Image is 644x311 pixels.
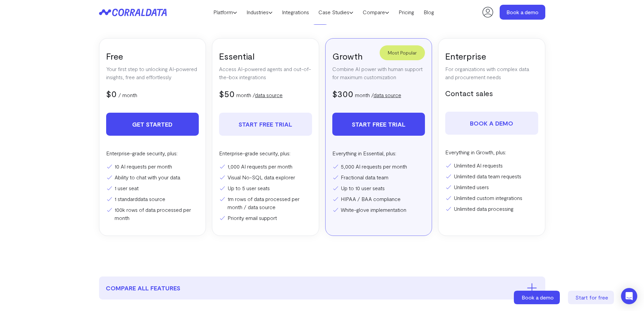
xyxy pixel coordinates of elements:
span: $300 [332,88,353,99]
li: Unlimited custom integrations [445,194,538,202]
li: Visual No-SQL data explorer [219,173,312,181]
a: data source [138,196,165,202]
li: White-glove implementation [332,206,425,214]
a: Platform [209,7,242,17]
p: Enterprise-grade security, plus: [219,149,312,157]
p: / month [118,91,137,99]
a: Book a demo [445,112,538,135]
h5: Contact sales [445,88,538,98]
a: data source [255,92,283,98]
span: $0 [106,88,117,99]
p: month / [236,91,283,99]
li: HIPAA / BAA compliance [332,195,425,203]
p: Combine AI power with human support for maximum customization [332,65,425,81]
li: 1 user seat [106,184,199,192]
a: Pricing [394,7,419,17]
p: Your first step to unlocking AI-powered insights, free and effortlessly [106,65,199,81]
li: 1,000 AI requests per month [219,162,312,171]
li: 100k rows of data processed per month [106,206,199,222]
span: $50 [219,88,235,99]
p: Everything in Essential, plus: [332,149,425,157]
a: Start for free [568,291,615,304]
p: For organizations with complex data and procurement needs [445,65,538,81]
a: Book a demo [514,291,561,304]
h3: Growth [332,50,425,62]
a: Book a demo [500,5,545,20]
li: Unlimited data team requests [445,172,538,180]
p: Access AI-powered agents and out-of-the-box integrations [219,65,312,81]
li: Unlimited users [445,183,538,191]
li: Up to 5 user seats [219,184,312,192]
li: 5,000 AI requests per month [332,162,425,171]
h3: Free [106,50,199,62]
li: Ability to chat with your data [106,173,199,181]
a: data source [374,92,401,98]
button: compare all features [99,276,545,299]
p: Everything in Growth, plus: [445,148,538,156]
li: Priority email support [219,214,312,222]
a: Start free trial [332,113,425,136]
a: Start free trial [219,113,312,136]
li: Unlimited data processing [445,205,538,213]
p: month / [355,91,401,99]
a: Compare [358,7,394,17]
a: Integrations [277,7,314,17]
a: Case Studies [314,7,358,17]
a: Industries [242,7,277,17]
p: Enterprise-grade security, plus: [106,149,199,157]
a: Get Started [106,113,199,136]
h3: Enterprise [445,50,538,62]
li: 1m rows of data processed per month / data source [219,195,312,211]
li: Fractional data team [332,173,425,181]
div: Open Intercom Messenger [621,288,637,304]
h3: Essential [219,50,312,62]
span: Start for free [575,294,608,301]
span: Book a demo [522,294,554,301]
li: 1 standard [106,195,199,203]
li: Up to 10 user seats [332,184,425,192]
li: 10 AI requests per month [106,162,199,171]
a: Blog [419,7,439,17]
div: Most Popular [380,45,425,60]
li: Unlimited AI requests [445,161,538,170]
